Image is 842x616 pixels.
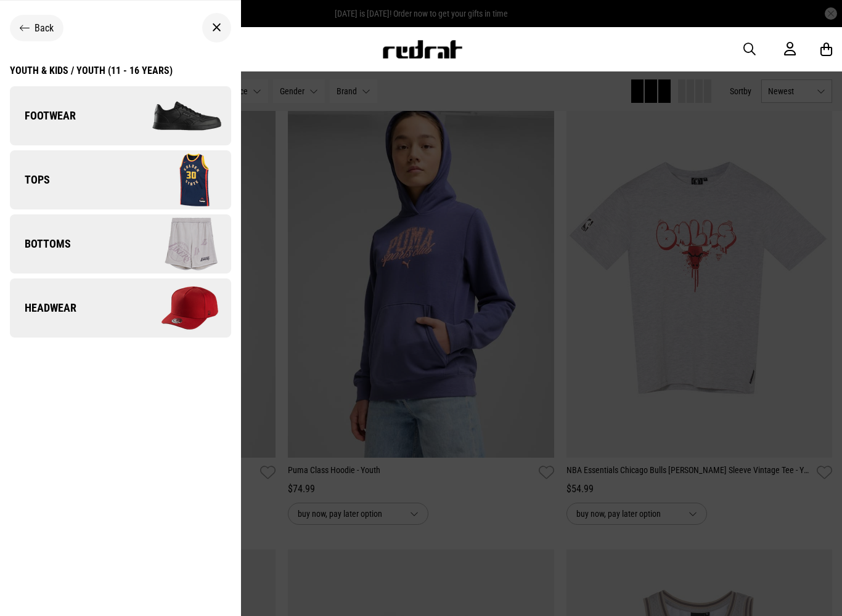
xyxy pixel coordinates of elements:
img: Redrat logo [382,40,463,59]
button: Open LiveChat chat widget [10,5,47,42]
div: Youth & Kids / Youth (11 - 16 years) [10,65,173,76]
img: Tops [120,149,231,211]
a: Bottoms Bottoms [10,214,231,274]
a: Footwear Footwear [10,86,231,145]
a: Tops Tops [10,150,231,209]
span: Bottoms [10,237,71,251]
span: Footwear [10,108,76,123]
img: Footwear [120,85,231,147]
a: Headwear Headwear [10,278,231,338]
img: Bottoms [120,213,231,275]
span: Back [35,22,54,34]
span: Tops [10,172,50,187]
img: Headwear [120,277,231,339]
span: Headwear [10,301,76,315]
a: Youth & Kids / Youth (11 - 16 years) [10,65,173,86]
